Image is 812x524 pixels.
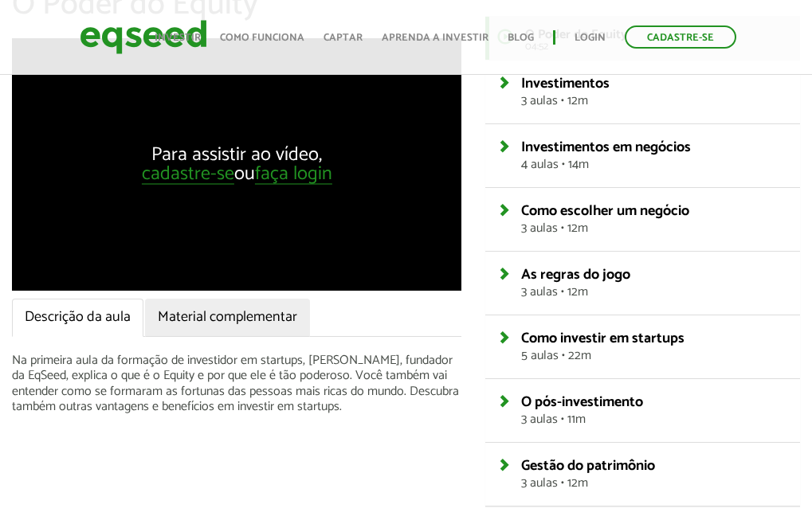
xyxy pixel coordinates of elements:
[521,95,788,108] span: 3 aulas • 12m
[521,204,788,235] a: Como escolher um negócio3 aulas • 12m
[625,25,736,49] a: Cadastre-se
[521,327,685,350] span: Como investir em startups
[145,299,310,337] a: Material complementar
[521,222,788,235] span: 3 aulas • 12m
[521,158,788,171] span: 4 aulas • 14m
[521,268,788,299] a: As regras do jogo3 aulas • 12m
[521,413,788,426] span: 3 aulas • 11m
[521,140,788,171] a: Investimentos em negócios4 aulas • 14m
[12,299,143,337] a: Descrição da aula
[521,72,610,96] span: Investimentos
[220,33,304,43] a: Como funciona
[521,350,788,362] span: 5 aulas • 22m
[521,331,788,362] a: Como investir em startups5 aulas • 22m
[521,199,689,223] span: Como escolher um negócio
[508,33,534,43] a: Blog
[12,353,461,414] p: Na primeira aula da formação de investidor em startups, [PERSON_NAME], fundador da EqSeed, explic...
[521,76,788,108] a: Investimentos3 aulas • 12m
[521,286,788,299] span: 3 aulas • 12m
[382,33,488,43] a: Aprenda a investir
[575,33,606,43] a: Login
[124,145,349,184] div: Para assistir ao vídeo, ou
[521,390,643,414] span: O pós-investimento
[521,135,691,159] span: Investimentos em negócios
[255,164,332,184] a: faça login
[521,263,630,287] span: As regras do jogo
[80,16,207,58] img: EqSeed
[521,395,788,426] a: O pós-investimento3 aulas • 11m
[142,164,234,184] a: cadastre-se
[521,477,788,490] span: 3 aulas • 12m
[324,33,363,43] a: Captar
[521,454,655,478] span: Gestão do patrimônio
[521,459,788,490] a: Gestão do patrimônio3 aulas • 12m
[155,33,201,43] a: Investir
